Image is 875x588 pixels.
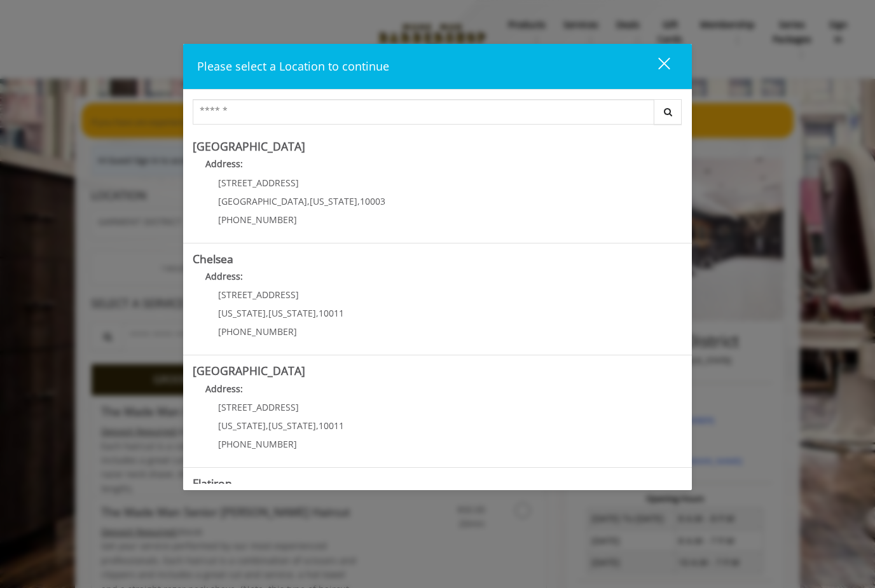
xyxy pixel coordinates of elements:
span: , [357,195,360,207]
span: , [266,420,268,432]
b: Address: [205,270,243,282]
span: [US_STATE] [218,307,266,319]
span: [STREET_ADDRESS] [218,401,299,413]
span: 10011 [319,420,344,432]
b: [GEOGRAPHIC_DATA] [193,363,305,378]
span: [STREET_ADDRESS] [218,289,299,301]
b: Address: [205,158,243,170]
input: Search Center [193,99,654,125]
span: , [266,307,268,319]
b: [GEOGRAPHIC_DATA] [193,139,305,154]
b: Chelsea [193,251,233,266]
div: close dialog [644,57,669,76]
span: [PHONE_NUMBER] [218,325,297,338]
span: [US_STATE] [268,420,316,432]
span: , [316,307,319,319]
span: [US_STATE] [310,195,357,207]
span: 10011 [319,307,344,319]
button: close dialog [635,53,678,79]
b: Address: [205,383,243,395]
span: 10003 [360,195,385,207]
span: , [316,420,319,432]
b: Flatiron [193,475,232,491]
span: [GEOGRAPHIC_DATA] [218,195,307,207]
div: Center Select [193,99,682,131]
span: [STREET_ADDRESS] [218,177,299,189]
span: [US_STATE] [218,420,266,432]
i: Search button [661,107,675,116]
span: [PHONE_NUMBER] [218,438,297,450]
span: [PHONE_NUMBER] [218,214,297,226]
span: Please select a Location to continue [197,58,389,74]
span: [US_STATE] [268,307,316,319]
span: , [307,195,310,207]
